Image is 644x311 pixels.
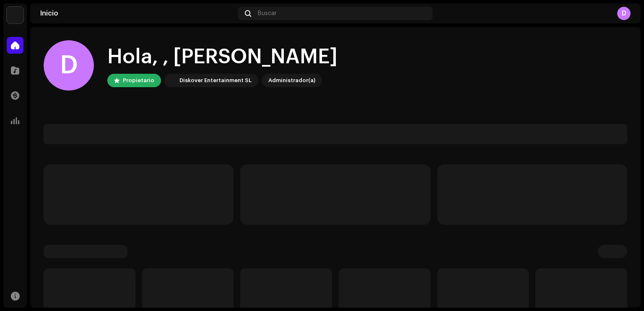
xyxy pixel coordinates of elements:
div: Inicio [40,10,235,17]
div: Administrador(a) [268,75,315,86]
div: Propietario [123,75,154,86]
div: Diskover Entertainment SL [179,75,252,86]
img: 297a105e-aa6c-4183-9ff4-27133c00f2e2 [166,75,176,86]
span: Buscar [258,10,277,17]
div: Hola, , [PERSON_NAME] [107,44,338,70]
div: D [617,7,631,20]
img: 297a105e-aa6c-4183-9ff4-27133c00f2e2 [7,7,23,23]
div: D [44,40,94,91]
